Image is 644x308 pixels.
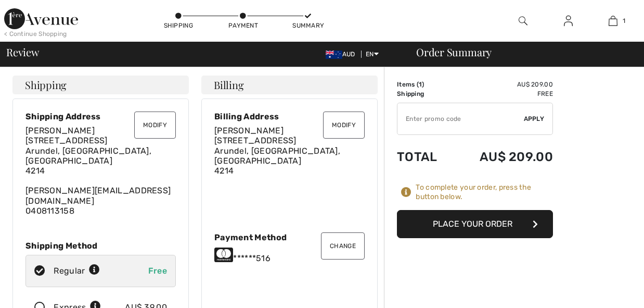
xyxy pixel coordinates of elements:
[25,80,67,90] span: Shipping
[54,265,100,277] div: Regular
[4,8,78,29] img: 1ère Avenue
[452,80,553,89] td: AU$ 209.00
[556,15,581,28] a: Sign In
[397,210,553,238] button: Place Your Order
[25,112,176,121] div: Shipping Address
[323,112,365,139] button: Modify
[25,126,176,216] div: [PERSON_NAME][EMAIL_ADDRESS][DOMAIN_NAME] 0408113158
[366,51,379,58] span: EN
[326,51,359,58] span: AUD
[416,183,553,202] div: To complete your order, press the button below.
[214,135,340,176] span: [STREET_ADDRESS] Arundel, [GEOGRAPHIC_DATA], [GEOGRAPHIC_DATA] 4214
[228,21,259,30] div: Payment
[326,51,342,59] img: Australian Dollar
[419,81,422,88] span: 1
[25,135,151,176] span: [STREET_ADDRESS] Arundel, [GEOGRAPHIC_DATA], [GEOGRAPHIC_DATA] 4214
[214,232,365,242] div: Payment Method
[6,47,39,57] span: Review
[25,241,176,251] div: Shipping Method
[4,29,67,39] div: < Continue Shopping
[609,15,617,27] img: My Bag
[397,80,452,89] td: Items ( )
[519,15,527,27] img: search the website
[524,114,545,124] span: Apply
[397,89,452,98] td: Shipping
[452,89,553,98] td: Free
[134,112,176,139] button: Modify
[623,16,625,26] span: 1
[214,112,365,121] div: Billing Address
[25,126,95,135] span: [PERSON_NAME]
[214,126,284,135] span: [PERSON_NAME]
[452,139,553,175] td: AU$ 209.00
[564,15,573,27] img: My Info
[397,139,452,175] td: Total
[321,232,365,260] button: Change
[292,21,324,30] div: Summary
[397,103,524,134] input: Promo code
[214,80,243,90] span: Billing
[591,15,635,27] a: 1
[577,277,634,303] iframe: Opens a widget where you can find more information
[163,21,194,30] div: Shipping
[404,47,638,57] div: Order Summary
[148,266,167,276] span: Free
